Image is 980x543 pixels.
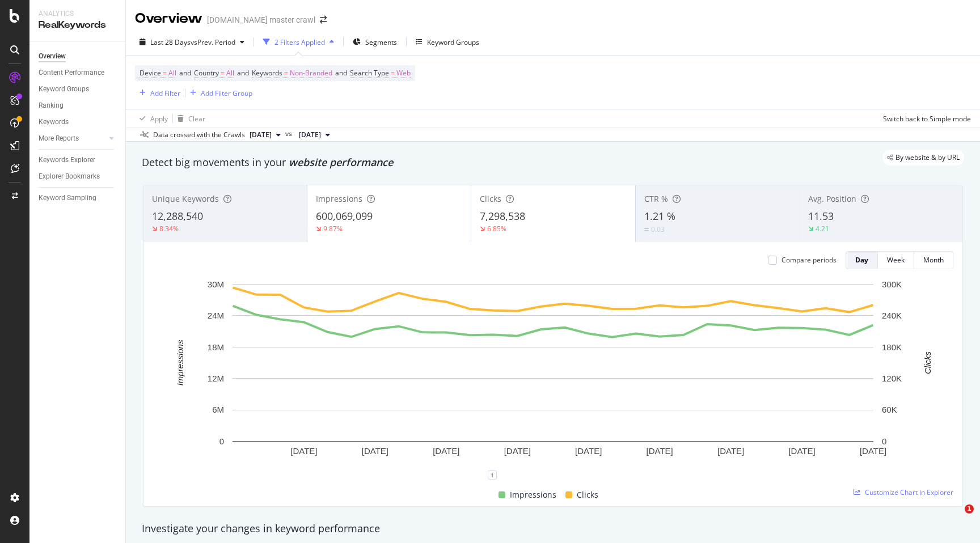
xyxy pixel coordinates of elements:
[168,65,176,81] span: All
[208,342,224,352] text: 18M
[808,193,856,204] span: Avg. Position
[194,68,219,78] span: Country
[647,446,673,456] text: [DATE]
[39,19,116,32] div: RealKeywords
[865,487,953,497] span: Customize Chart in Explorer
[252,68,282,78] span: Keywords
[207,14,315,26] div: [DOMAIN_NAME] master crawl
[882,150,964,166] div: legacy label
[391,68,395,78] span: =
[882,405,897,414] text: 60K
[135,86,180,100] button: Add Filter
[878,109,971,128] button: Switch back to Simple mode
[320,16,327,24] div: arrow-right-arrow-left
[221,68,225,78] span: =
[212,405,224,414] text: 6M
[159,224,179,234] div: 8.34%
[480,193,501,204] span: Clicks
[173,109,205,128] button: Clear
[883,114,971,124] div: Switch back to Simple mode
[39,133,79,145] div: More Reports
[135,33,249,51] button: Last 28 DaysvsPrev. Period
[487,224,506,234] div: 6.85%
[179,68,191,78] span: and
[290,446,317,456] text: [DATE]
[510,488,556,502] span: Impressions
[39,100,117,112] a: Ranking
[923,351,932,374] text: Clicks
[250,130,272,140] span: 2025 Sep. 29th
[39,116,69,128] div: Keywords
[411,33,484,51] button: Keyword Groups
[185,86,252,100] button: Add Filter Group
[39,133,106,145] a: More Reports
[882,342,902,352] text: 180K
[39,116,117,128] a: Keywords
[39,192,117,204] a: Keyword Sampling
[365,37,397,47] span: Segments
[290,65,332,81] span: Non-Branded
[644,228,649,231] img: Equal
[788,446,815,456] text: [DATE]
[39,171,117,183] a: Explorer Bookmarks
[39,67,104,79] div: Content Performance
[135,109,168,128] button: Apply
[895,154,960,161] span: By website & by URL
[965,504,974,514] span: 1
[150,88,180,98] div: Add Filter
[142,521,964,536] div: Investigate your changes in keyword performance
[914,251,953,269] button: Month
[208,311,224,320] text: 24M
[651,224,665,234] div: 0.03
[150,37,191,47] span: Last 28 Days
[717,446,744,456] text: [DATE]
[153,130,245,140] div: Data crossed with the Crawls
[887,255,905,265] div: Week
[577,488,598,502] span: Clicks
[39,100,64,112] div: Ranking
[208,279,224,289] text: 30M
[152,209,203,223] span: 12,288,540
[882,436,886,446] text: 0
[433,446,459,456] text: [DATE]
[350,68,389,78] span: Search Type
[323,224,343,234] div: 9.87%
[153,278,953,475] svg: A chart.
[39,154,117,166] a: Keywords Explorer
[175,340,185,385] text: Impressions
[39,171,100,183] div: Explorer Bookmarks
[39,154,95,166] div: Keywords Explorer
[808,209,834,223] span: 11.53
[219,436,224,446] text: 0
[882,279,902,289] text: 300K
[941,504,969,532] iframe: Intercom live chat
[294,128,335,142] button: [DATE]
[644,193,668,204] span: CTR %
[816,224,829,234] div: 4.21
[575,446,602,456] text: [DATE]
[299,130,321,140] span: 2025 Sep. 1st
[285,129,294,139] span: vs
[427,37,479,47] div: Keyword Groups
[396,65,411,81] span: Web
[39,67,117,79] a: Content Performance
[855,255,868,265] div: Day
[188,114,205,124] div: Clear
[335,68,347,78] span: and
[163,68,167,78] span: =
[39,192,96,204] div: Keyword Sampling
[846,251,878,269] button: Day
[923,255,944,265] div: Month
[878,251,914,269] button: Week
[152,193,219,204] span: Unique Keywords
[226,65,234,81] span: All
[644,209,675,223] span: 1.21 %
[191,37,235,47] span: vs Prev. Period
[504,446,531,456] text: [DATE]
[39,9,116,19] div: Analytics
[782,255,837,265] div: Compare periods
[882,311,902,320] text: 240K
[39,83,89,95] div: Keyword Groups
[259,33,339,51] button: 2 Filters Applied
